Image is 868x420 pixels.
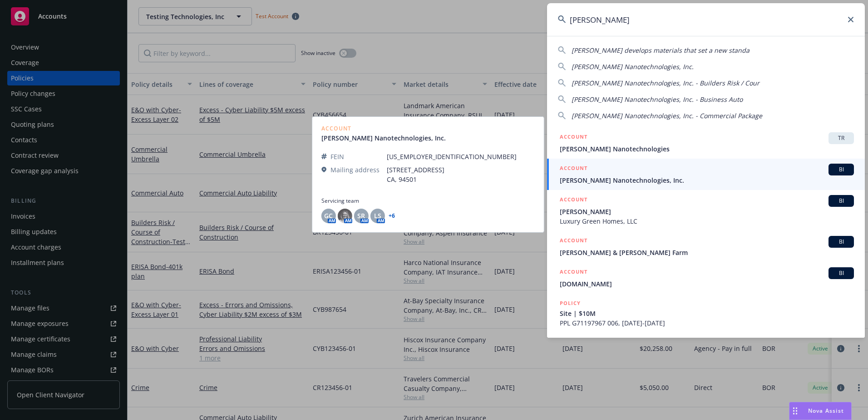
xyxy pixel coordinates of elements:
[560,132,587,143] h5: ACCOUNT
[572,95,743,104] span: [PERSON_NAME] Nanotechnologies, Inc. - Business Auto
[547,294,865,333] a: POLICYSite | $10MPPL G71197967 006, [DATE]-[DATE]
[560,318,854,328] span: PPL G71197967 006, [DATE]-[DATE]
[572,111,762,120] span: [PERSON_NAME] Nanotechnologies, Inc. - Commercial Package
[560,195,587,206] h5: ACCOUNT
[572,79,759,87] span: [PERSON_NAME] Nanotechnologies, Inc. - Builders Risk / Cour
[832,165,850,174] span: BI
[547,127,865,159] a: ACCOUNTTR[PERSON_NAME] Nanotechnologies
[832,134,850,142] span: TR
[832,238,850,246] span: BI
[547,262,865,294] a: ACCOUNTBI[DOMAIN_NAME]
[560,309,854,318] span: Site | $10M
[560,175,854,185] span: [PERSON_NAME] Nanotechnologies, Inc.
[560,164,587,175] h5: ACCOUNT
[547,190,865,231] a: ACCOUNTBI[PERSON_NAME]Luxury Green Homes, LLC
[572,62,694,71] span: [PERSON_NAME] Nanotechnologies, Inc.
[560,299,581,308] h5: POLICY
[560,207,854,216] span: [PERSON_NAME]
[789,402,852,420] button: Nova Assist
[547,231,865,262] a: ACCOUNTBI[PERSON_NAME] & [PERSON_NAME] Farm
[547,3,865,36] input: Search...
[560,279,854,289] span: [DOMAIN_NAME]
[808,407,844,415] span: Nova Assist
[560,248,854,257] span: [PERSON_NAME] & [PERSON_NAME] Farm
[832,269,850,277] span: BI
[560,216,854,226] span: Luxury Green Homes, LLC
[547,159,865,190] a: ACCOUNTBI[PERSON_NAME] Nanotechnologies, Inc.
[560,236,587,247] h5: ACCOUNT
[560,267,587,278] h5: ACCOUNT
[560,144,854,154] span: [PERSON_NAME] Nanotechnologies
[572,46,750,55] span: [PERSON_NAME] develops materials that set a new standa
[832,197,850,205] span: BI
[789,402,801,420] div: Drag to move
